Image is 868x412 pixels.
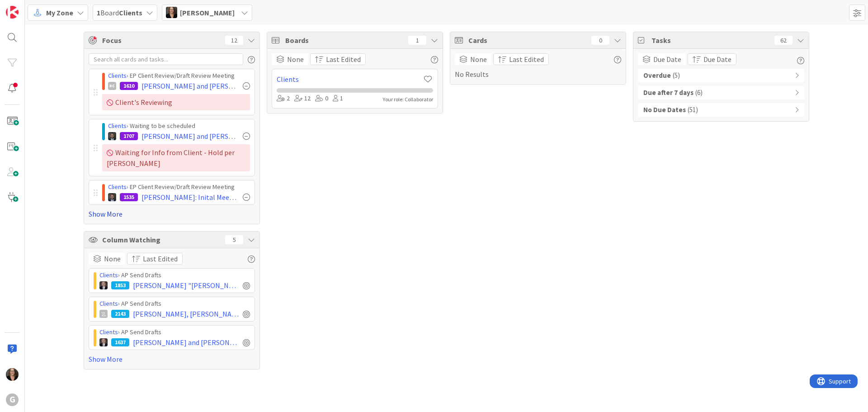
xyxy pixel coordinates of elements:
span: Last Edited [143,253,178,264]
div: 12 [225,36,243,45]
div: 1637 [111,338,129,346]
a: Show More [89,208,255,219]
span: Support [19,1,41,12]
button: Last Edited [310,53,366,65]
div: 0 [315,94,328,104]
a: Clients [108,122,127,130]
div: 2 [277,94,290,104]
a: Clients [108,183,127,191]
div: › EP Client Review/Draft Review Meeting [108,71,250,81]
div: G [6,393,19,406]
div: Your role: Collaborator [383,95,433,104]
span: [PERSON_NAME] and [PERSON_NAME]: Initial Meeting on 2/10 with [PERSON_NAME] and [PERSON_NAME]; Ad... [133,337,239,348]
img: MW [166,7,177,18]
span: Last Edited [509,54,544,65]
span: None [104,253,121,264]
span: [PERSON_NAME], [PERSON_NAME] and [PERSON_NAME]: Drafts [PERSON_NAME] [PERSON_NAME] [133,308,239,319]
span: [PERSON_NAME] [180,7,235,18]
span: ( 6 ) [695,88,703,98]
div: 1707 [120,132,138,140]
span: My Zone [46,7,73,18]
div: › AP Send Drafts [99,270,250,280]
img: BG [99,338,108,346]
div: 1 [408,36,426,45]
div: 2143 [111,310,129,318]
span: Cards [468,35,587,46]
div: 62 [774,36,793,45]
span: None [287,54,304,65]
div: › AP Send Drafts [99,299,250,308]
div: 1610 [120,82,138,90]
div: › EP Client Review/Draft Review Meeting [108,182,250,192]
span: Boards [285,35,404,46]
div: › Waiting to be scheduled [108,121,250,131]
span: Last Edited [326,54,361,65]
a: Clients [277,74,422,85]
div: 12 [294,94,311,104]
div: RC [108,82,116,90]
b: Due after 7 days [643,88,693,98]
b: 1 [97,8,100,17]
span: [PERSON_NAME] "[PERSON_NAME]": Foundation To-Dos [PERSON_NAME] [PERSON_NAME] [133,280,239,291]
span: [PERSON_NAME] and [PERSON_NAME]: Initial Meeting on 3/13 w/ [PERSON_NAME] - Drafting to be Assigned [142,131,239,142]
img: JW [108,132,116,140]
span: Board [97,7,142,18]
b: Clients [119,8,142,17]
div: 1535 [120,193,138,201]
span: [PERSON_NAME]: Inital Meeting on 2/18 with [PERSON_NAME]: Drafts [PERSON_NAME]. Drafts sent 6-9. [142,192,239,203]
a: Clients [108,71,127,80]
span: Tasks [651,35,770,46]
a: Clients [99,271,118,279]
span: ( 5 ) [673,71,680,81]
img: BG [99,281,108,289]
a: Show More [89,354,255,365]
button: Last Edited [127,253,183,265]
button: Last Edited [493,53,549,65]
div: 1 [333,94,343,104]
span: Column Watching [102,234,221,245]
img: JW [108,193,116,201]
span: Due Date [703,54,731,65]
span: ( 51 ) [688,105,698,115]
div: Waiting for Info from Client - Hold per [PERSON_NAME] [102,144,250,171]
button: Due Date [688,53,736,65]
span: None [470,54,487,65]
div: Client's Reviewing [102,94,250,110]
div: 5 [225,235,243,244]
div: No Results [455,53,621,80]
span: [PERSON_NAME] and [PERSON_NAME]: Initial Meeting on 2/20 with [PERSON_NAME], Signing of POA's [DATE] [142,81,239,91]
img: Visit kanbanzone.com [6,6,19,19]
span: Due Date [653,54,681,65]
b: No Due Dates [643,105,686,115]
a: Clients [99,328,118,336]
img: MW [6,368,19,381]
div: 0 [591,36,609,45]
a: Clients [99,299,118,308]
input: Search all cards and tasks... [89,53,243,65]
div: › AP Send Drafts [99,327,250,337]
span: Focus [102,35,218,46]
b: Overdue [643,71,671,81]
div: 1853 [111,281,129,289]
